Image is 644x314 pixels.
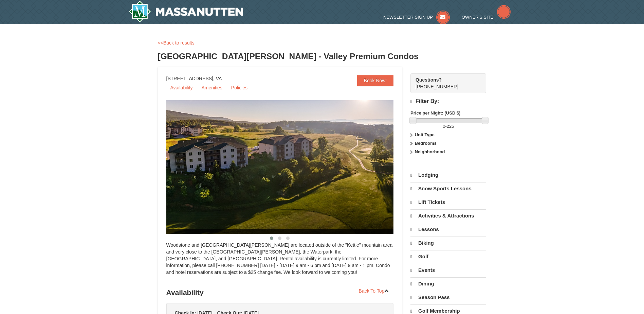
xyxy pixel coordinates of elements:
h3: [GEOGRAPHIC_DATA][PERSON_NAME] - Valley Premium Condos [158,50,486,63]
a: Back To Top [354,286,394,296]
a: Lessons [410,223,486,236]
img: 19219041-4-ec11c166.jpg [166,100,411,234]
span: Newsletter Sign Up [383,15,433,20]
span: Owner's Site [462,15,494,20]
h4: Filter By: [410,98,486,105]
a: Dining [410,277,486,290]
a: Newsletter Sign Up [383,15,450,20]
strong: Unit Type [415,132,435,137]
span: [PHONE_NUMBER] [416,76,474,89]
span: 225 [447,124,454,129]
a: Lift Tickets [410,196,486,209]
a: Snow Sports Lessons [410,182,486,195]
h3: Availability [166,286,394,299]
label: - [410,123,486,130]
a: Massanutten Resort [129,1,243,22]
span: 0 [443,124,445,129]
a: Lodging [410,169,486,181]
strong: Questions? [416,77,442,83]
a: Owner's Site [462,15,511,20]
a: <<Back to results [158,40,195,46]
a: Policies [227,83,252,93]
a: Golf [410,250,486,263]
a: Activities & Attractions [410,209,486,222]
strong: Neighborhood [415,149,445,154]
a: Amenities [197,83,226,93]
div: Woodstone and [GEOGRAPHIC_DATA][PERSON_NAME] are located outside of the "Kettle" mountain area an... [166,242,394,282]
strong: Bedrooms [415,141,437,146]
a: Events [410,264,486,277]
a: Availability [166,83,197,93]
a: Season Pass [410,291,486,304]
img: Massanutten Resort Logo [129,1,243,22]
a: Biking [410,237,486,249]
strong: Price per Night: (USD $) [410,110,460,116]
a: Book Now! [357,75,394,86]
